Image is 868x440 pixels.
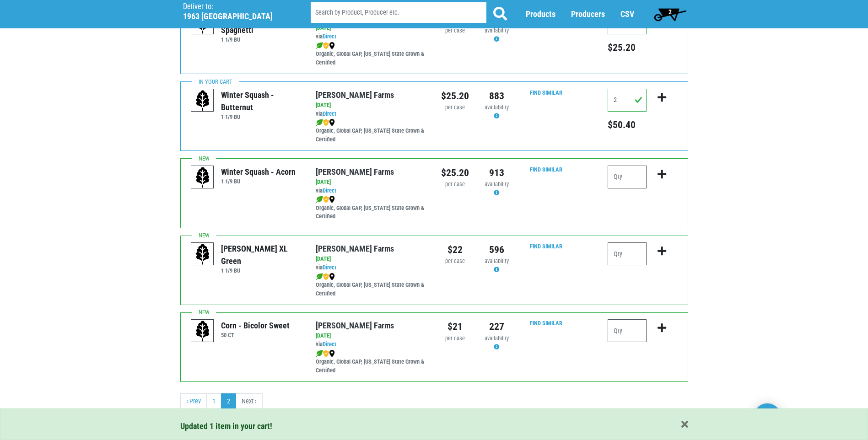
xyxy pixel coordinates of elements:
[485,104,509,111] span: availability
[441,103,469,112] div: per case
[316,101,427,110] div: [DATE]
[206,393,221,410] a: 1
[316,349,427,375] div: Organic, Global GAP, [US_STATE] State Grown & Certified
[316,196,323,203] img: leaf-e5c59151409436ccce96b2ca1b28e03c.png
[323,196,329,203] img: safety-e55c860ca8c00a9c171001a62a92dabd.png
[191,243,214,266] img: placeholder-variety-43d6402dacf2d531de610a020419775a.svg
[323,42,329,49] img: safety-e55c860ca8c00a9c171001a62a92dabd.png
[191,166,214,189] img: placeholder-variety-43d6402dacf2d531de610a020419775a.svg
[316,263,427,272] div: via
[441,334,469,343] div: per case
[316,272,427,298] div: Organic, Global GAP, [US_STATE] State Grown & Certified
[323,350,329,357] img: safety-e55c860ca8c00a9c171001a62a92dabd.png
[316,195,427,221] div: Organic, Global GAP, [US_STATE] State Grown & Certified
[316,41,427,67] div: Organic, Global GAP, [US_STATE] State Grown & Certified
[608,319,647,342] input: Qty
[650,5,690,23] a: 2
[316,42,323,49] img: leaf-e5c59151409436ccce96b2ca1b28e03c.png
[180,420,688,432] div: Updated 1 item in your cart!
[183,11,287,21] h5: 1963 [GEOGRAPHIC_DATA]
[608,242,647,265] input: Qty
[316,178,427,187] div: [DATE]
[221,89,302,113] div: Winter Squash - Butternut
[191,320,214,343] img: placeholder-variety-43d6402dacf2d531de610a020419775a.svg
[221,319,290,332] div: Corn - Bicolor Sweet
[485,27,509,34] span: availability
[323,264,336,271] a: Direct
[316,321,394,330] a: [PERSON_NAME] Farms
[329,119,335,126] img: map_marker-0e94453035b3232a4d21701695807de9.png
[191,89,214,112] img: placeholder-variety-43d6402dacf2d531de610a020419775a.svg
[316,273,323,280] img: leaf-e5c59151409436ccce96b2ca1b28e03c.png
[221,36,302,43] h6: 1 1/9 BU
[530,89,562,96] a: Find Similar
[316,187,427,195] div: via
[483,166,511,180] div: 913
[483,89,511,103] div: 883
[526,10,555,19] a: Products
[669,8,672,16] span: 2
[441,319,469,334] div: $21
[316,244,394,253] a: [PERSON_NAME] Farms
[441,257,469,266] div: per case
[323,273,329,280] img: safety-e55c860ca8c00a9c171001a62a92dabd.png
[316,340,427,349] div: via
[530,320,562,327] a: Find Similar
[221,267,302,274] h6: 1 1/9 BU
[316,255,427,263] div: [DATE]
[323,341,336,348] a: Direct
[323,187,336,194] a: Direct
[571,10,605,19] a: Producers
[441,89,469,103] div: $25.20
[483,103,511,121] div: Availability may be subject to change.
[323,110,336,117] a: Direct
[608,119,647,131] h5: Total price
[485,258,509,264] span: availability
[608,42,647,54] h5: Total price
[608,166,647,188] input: Qty
[441,27,469,35] div: per case
[483,242,511,257] div: 596
[180,393,688,410] nav: pager
[316,118,427,144] div: Organic, Global GAP, [US_STATE] State Grown & Certified
[530,166,562,173] a: Find Similar
[441,242,469,257] div: $22
[180,393,207,410] a: previous
[530,243,562,250] a: Find Similar
[316,110,427,118] div: via
[183,2,287,11] p: Deliver to:
[483,27,511,44] div: Availability may be subject to change.
[441,180,469,189] div: per case
[221,332,290,338] h6: 50 CT
[483,319,511,334] div: 227
[316,32,427,41] div: via
[329,350,335,357] img: map_marker-0e94453035b3232a4d21701695807de9.png
[485,181,509,188] span: availability
[441,166,469,180] div: $25.20
[323,33,336,40] a: Direct
[485,335,509,342] span: availability
[316,119,323,126] img: leaf-e5c59151409436ccce96b2ca1b28e03c.png
[316,167,394,177] a: [PERSON_NAME] Farms
[323,119,329,126] img: safety-e55c860ca8c00a9c171001a62a92dabd.png
[608,89,647,112] input: Qty
[329,196,335,203] img: map_marker-0e94453035b3232a4d21701695807de9.png
[221,178,296,185] h6: 1 1/9 BU
[329,273,335,280] img: map_marker-0e94453035b3232a4d21701695807de9.png
[329,42,335,49] img: map_marker-0e94453035b3232a4d21701695807de9.png
[221,242,302,267] div: [PERSON_NAME] XL Green
[221,113,302,120] h6: 1 1/9 BU
[316,90,394,100] a: [PERSON_NAME] Farms
[221,166,296,178] div: Winter Squash - Acorn
[620,10,634,19] a: CSV
[316,332,427,340] div: [DATE]
[316,350,323,357] img: leaf-e5c59151409436ccce96b2ca1b28e03c.png
[221,393,236,410] a: 2
[311,3,486,23] input: Search by Product, Producer etc.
